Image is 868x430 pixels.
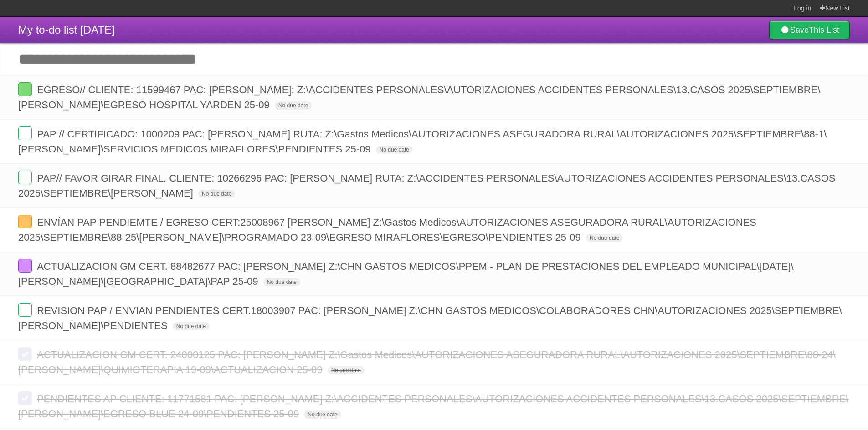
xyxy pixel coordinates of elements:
label: Done [18,391,32,405]
span: No due date [328,366,365,374]
span: No due date [376,146,413,154]
span: PAP// FAVOR GIRAR FINAL. CLIENTE: 10266296 PAC: [PERSON_NAME] RUTA: Z:\ACCIDENTES PERSONALES\AUTO... [18,172,835,199]
span: EGRESO// CLIENTE: 11599467 PAC: [PERSON_NAME]: Z:\ACCIDENTES PERSONALES\AUTORIZACIONES ACCIDENTES... [18,84,821,111]
span: No due date [263,278,300,286]
label: Done [18,82,32,96]
label: Done [18,215,32,228]
b: This List [809,25,839,35]
span: No due date [173,322,210,330]
span: ACTUALIZACION GM CERT. 24000125 PAC: [PERSON_NAME] Z:\Gastos Medicos\AUTORIZACIONES ASEGURADORA R... [18,349,836,375]
span: My to-do list [DATE] [18,24,115,36]
span: No due date [198,190,235,198]
span: ACTUALIZACION GM CERT. 88482677 PAC: [PERSON_NAME] Z:\CHN GASTOS MEDICOS\PPEM - PLAN DE PRESTACIO... [18,261,794,287]
span: No due date [586,234,623,242]
label: Done [18,303,32,317]
label: Done [18,171,32,184]
span: PAP // CERTIFICADO: 1000209 PAC: [PERSON_NAME] RUTA: Z:\Gastos Medicos\AUTORIZACIONES ASEGURADORA... [18,128,827,155]
label: Done [18,126,32,140]
span: PENDIENTES AP CLIENTE: 11771581 PAC: [PERSON_NAME] Z:\ACCIDENTES PERSONALES\AUTORIZACIONES ACCIDE... [18,393,848,420]
span: No due date [275,101,312,110]
a: SaveThis List [769,21,850,39]
label: Done [18,259,32,273]
span: No due date [304,410,341,419]
span: REVISION PAP / ENVIAN PENDIENTES CERT.18003907 PAC: [PERSON_NAME] Z:\CHN GASTOS MEDICOS\COLABORAD... [18,305,842,331]
span: ENVÍAN PAP PENDIEMTE / EGRESO CERT:25008967 [PERSON_NAME] Z:\Gastos Medicos\AUTORIZACIONES ASEGUR... [18,217,756,243]
label: Done [18,347,32,361]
